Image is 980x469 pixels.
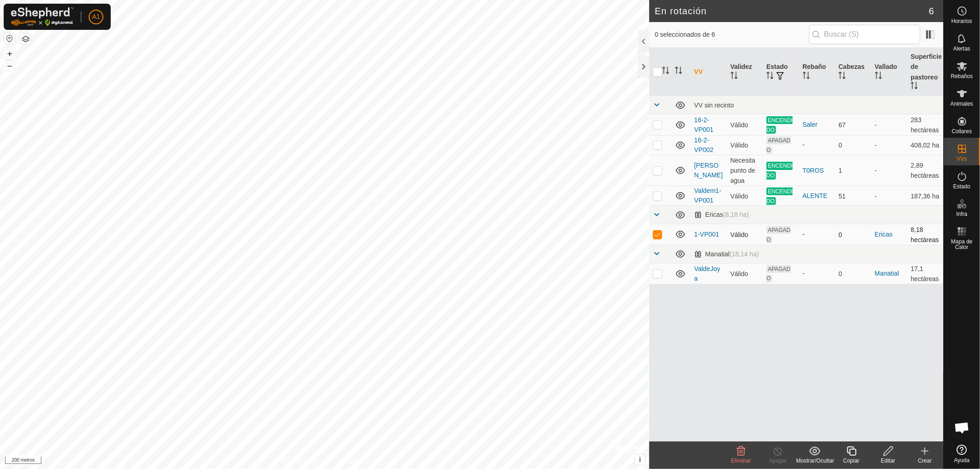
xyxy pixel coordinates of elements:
button: i [635,455,645,465]
font: Horarios [952,18,972,24]
font: APAGADO [766,137,790,153]
button: Capas del Mapa [20,34,31,45]
font: 51 [838,192,846,199]
font: Superficie de pastoreo [911,53,942,80]
font: ENCENDIDO [766,117,793,133]
font: (18,14 ha) [730,250,759,258]
font: Infra [956,211,967,217]
p-sorticon: Activar para ordenar [911,83,918,90]
font: 283 hectáreas [911,116,939,134]
p-sorticon: Activar para ordenar [766,73,774,80]
font: 0 [838,270,842,277]
font: - [875,192,877,199]
a: 16-2-VP002 [694,136,714,153]
font: 8,18 hectáreas [911,226,939,243]
font: - [803,141,805,148]
font: - [875,121,877,129]
font: APAGADO [766,266,790,282]
p-sorticon: Activar para ordenar [803,73,810,80]
font: Política de Privacidad [277,458,330,464]
font: 6 [929,6,934,16]
font: Válido [731,192,748,199]
font: Validez [731,63,752,70]
input: Buscar (S) [809,25,920,44]
a: Ericas [875,231,893,238]
font: Alertas [953,45,970,52]
font: A1 [92,13,100,20]
font: Valdem1-VP001 [694,187,721,204]
button: + [4,48,15,59]
a: 16-2-VP001 [694,116,714,133]
p-sorticon: Activar para ordenar [731,73,738,80]
p-sorticon: Activar para ordenar [875,73,882,80]
a: Política de Privacidad [277,457,330,465]
font: ENCENDIDO [766,163,793,179]
a: 1-VP001 [694,231,719,238]
font: 408,02 ha [911,141,939,149]
font: - [875,167,877,174]
font: VV sin recinto [694,102,734,109]
font: Ericas [705,211,723,218]
p-sorticon: Activar para ordenar [838,73,846,80]
p-sorticon: Activar para ordenar [662,68,669,75]
font: 67 [838,121,846,129]
font: 0 [838,231,842,238]
font: Rebaño [803,63,826,70]
font: Mapa de Calor [951,238,973,250]
font: Estado [953,183,970,190]
font: Estado [766,63,788,70]
font: Válido [731,141,748,149]
font: Collares [952,128,972,135]
button: Restablecer Mapa [4,33,15,44]
font: – [7,61,12,70]
font: 0 seleccionados de 6 [655,31,715,38]
a: [PERSON_NAME] [694,162,723,179]
font: Animales [951,101,973,107]
font: APAGADO [766,226,790,243]
font: Cabezas [838,63,865,70]
font: 17,1 hectáreas [911,265,939,283]
font: Apagar [769,458,787,464]
font: VVs [957,156,967,162]
font: Rebaños [951,73,973,79]
font: Copiar [843,458,859,464]
button: – [4,60,15,71]
div: Chat abierto [948,414,976,441]
font: Crear [918,458,932,464]
font: Editar [881,458,895,464]
font: i [639,456,641,463]
font: 0 [838,141,842,149]
font: - [875,141,877,149]
a: Ayuda [944,441,980,467]
font: - [803,270,805,277]
a: ValdeJoya [694,265,720,282]
font: (8,18 ha) [723,211,749,218]
font: Vallado [875,63,897,70]
font: Mostrar/Ocultar [796,458,834,464]
p-sorticon: Activar para ordenar [675,68,682,75]
a: Manatial [875,270,899,277]
img: Logotipo de Gallagher [11,7,74,26]
font: Contáctenos [341,458,372,464]
font: Necesita punto de agua [731,157,756,184]
font: Saler [803,121,818,128]
font: En rotación [655,6,707,16]
font: Válido [731,121,748,129]
font: T0ROS [803,167,824,174]
font: Ayuda [954,457,970,463]
font: 187,36 ha [911,192,939,199]
font: 2,89 hectáreas [911,162,939,179]
font: Válido [731,231,748,238]
font: VV [694,68,703,75]
font: - [803,231,805,238]
font: Válido [731,270,748,277]
a: Contáctenos [341,457,372,465]
font: ALENTE [803,192,827,199]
